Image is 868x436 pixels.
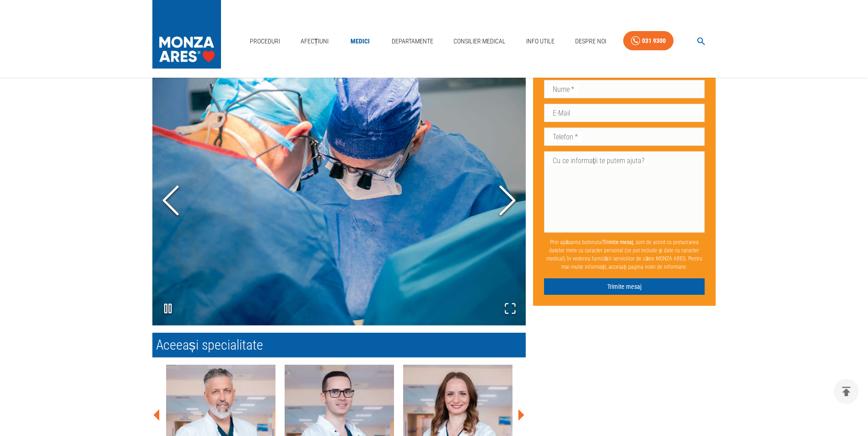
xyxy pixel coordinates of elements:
a: Info Utile [523,32,558,51]
a: Medici [345,32,375,51]
button: Previous Slide [152,150,189,252]
a: Proceduri [246,32,284,51]
div: Go to Slide 1 [152,77,526,325]
a: Despre Noi [571,32,610,51]
button: Open Fullscreen [495,293,526,325]
a: Consilier Medical [450,32,509,51]
div: 031 9300 [642,35,666,47]
b: Trimite mesaj [603,239,633,245]
a: Afecțiuni [297,32,333,51]
a: 031 9300 [623,31,674,51]
button: Play or Pause Slideshow [152,293,183,325]
h2: Aceeași specialitate [152,333,526,357]
p: Prin apăsarea butonului , sunt de acord cu prelucrarea datelor mele cu caracter personal (ce pot ... [544,234,705,274]
a: Departamente [388,32,437,51]
img: ZovCVh5LeNNTw5aK_Dr.TheodorCebotaru-operatieValvaInspiris.jpg [152,77,526,325]
button: delete [834,379,859,404]
button: Next Slide [489,150,526,252]
button: Trimite mesaj [544,278,705,295]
